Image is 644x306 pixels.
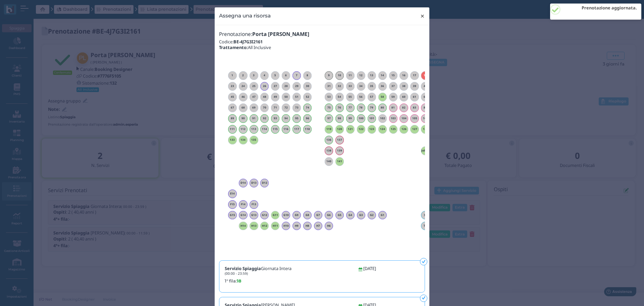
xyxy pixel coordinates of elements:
h6: 114 [260,128,269,131]
h6: 98 [335,117,344,120]
h6: 122 [357,128,366,131]
h6: 25 [250,85,258,88]
h6: G11 [271,214,280,217]
h6: 93 [271,117,280,120]
h6: 125 [389,128,398,131]
h6: 36 [378,85,387,88]
h6: 117 [292,128,301,131]
h6: 17 [410,74,419,77]
h6: 127 [410,128,419,131]
h6: 121 [346,128,355,131]
h6: G1 [378,214,387,217]
h6: H13 [250,224,258,227]
h6: F13 [250,203,258,206]
h6: 74 [303,106,312,109]
h6: 90 [239,117,248,120]
h6: 24 [239,85,248,88]
h6: H8 [303,224,312,227]
b: Trattamento: [219,44,248,50]
span: × [420,12,425,20]
h6: 15 [389,74,398,77]
h6: 1 [228,74,237,77]
h5: All Inclusive [219,45,425,50]
h6: 102 [378,117,387,120]
h6: 10 [335,74,344,77]
h6: 138 [325,149,333,152]
h6: 14 [378,74,387,77]
h6: 30 [303,85,312,88]
h6: 112 [239,128,248,131]
h6: 9 [325,74,333,77]
h6: 46 [239,95,248,98]
h6: 126 [399,128,408,131]
h6: G13 [250,214,258,217]
h6: G7 [314,214,323,217]
h6: 118 [303,128,312,131]
h6: 50 [282,95,290,98]
h6: 2 [239,74,248,77]
h6: 116 [282,128,290,131]
h6: G4 [346,214,355,217]
h6: G8 [303,214,312,217]
h6: 49 [271,95,280,98]
h6: 73 [292,106,301,109]
h6: H10 [282,224,290,227]
h6: 124 [378,128,387,131]
h6: 54 [335,95,344,98]
h6: 55 [346,95,355,98]
h2: Prenotazione aggiornata. [582,6,637,10]
h6: 78 [357,106,366,109]
h6: 120 [335,128,344,131]
h6: 56 [357,95,366,98]
h6: 75 [325,106,333,109]
h6: 28 [282,85,290,88]
b: BE-4J7G3I2161 [233,39,263,45]
h6: 82 [399,106,408,109]
h6: 7 [292,74,301,77]
h6: 100 [357,117,366,120]
h6: 113 [250,128,258,131]
h6: E14 [228,192,237,195]
h6: 37 [389,85,398,88]
h6: H9 [292,224,301,227]
h6: 111 [228,128,237,131]
h6: 57 [368,95,376,98]
h6: 13 [368,74,376,77]
h6: 140 [325,160,333,163]
h4: Prenotazione: [219,32,425,37]
h6: H14 [239,224,248,227]
h6: G14 [239,214,248,217]
h6: 67 [228,106,237,109]
h6: 33 [346,85,355,88]
h6: 29 [292,85,301,88]
h6: H12 [260,224,269,227]
h6: 141 [335,160,344,163]
h6: 27 [271,85,280,88]
h6: 69 [250,106,258,109]
h6: F15 [228,203,237,206]
h6: H6 [325,224,333,227]
h6: 34 [357,85,366,88]
h5: [DATE] [363,266,376,271]
h6: D13 [250,181,258,184]
h6: 89 [228,117,237,120]
h6: 79 [368,106,376,109]
h6: 48 [260,95,269,98]
h6: F14 [239,203,248,206]
h6: 70 [260,106,269,109]
h5: Giornata Intera [225,266,291,275]
h6: 47 [250,95,258,98]
h6: 83 [410,106,419,109]
h6: 96 [303,117,312,120]
h6: 91 [250,117,258,120]
h6: 97 [325,117,333,120]
h6: 6 [282,74,290,77]
h6: 45 [228,95,237,98]
h6: 71 [271,106,280,109]
h6: 115 [271,128,280,131]
h6: 95 [292,117,301,120]
label: 1° fila: [225,278,351,284]
h6: 52 [303,95,312,98]
span: Assistenza [20,5,44,10]
h6: 35 [368,85,376,88]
